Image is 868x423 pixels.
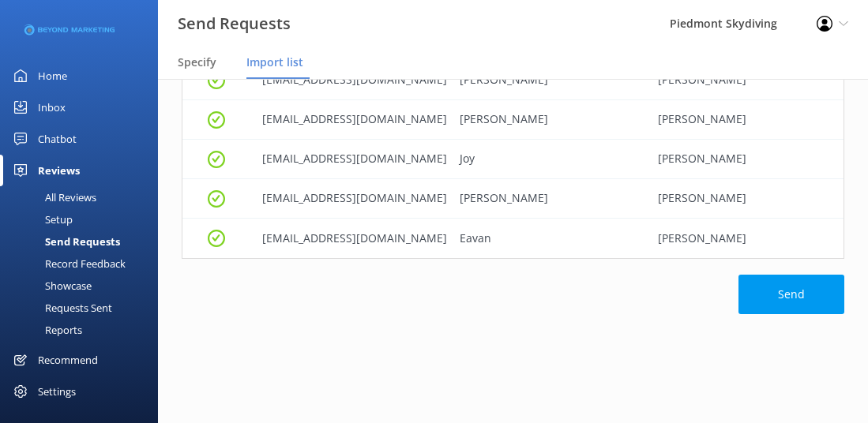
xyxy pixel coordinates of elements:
[9,186,158,208] a: All Reviews
[38,155,80,186] div: Reviews
[9,186,96,208] div: All Reviews
[250,100,448,140] div: joeymelone2007@gmail.com
[9,297,112,319] div: Requests Sent
[178,11,291,36] h3: Send Requests
[9,275,158,297] a: Showcase
[9,208,158,230] a: Setup
[38,376,76,407] div: Settings
[9,253,158,275] a: Record Feedback
[38,92,66,123] div: Inbox
[9,230,158,253] a: Send Requests
[646,61,844,100] div: Mcdermond
[38,344,98,376] div: Recommend
[646,140,844,179] div: Griffin
[9,208,73,230] div: Setup
[9,319,82,341] div: Reports
[9,275,92,297] div: Showcase
[250,61,448,100] div: juliamcdermond@gmail.com
[246,54,303,70] span: Import list
[646,179,844,219] div: Gibson
[448,61,645,100] div: Julia
[9,297,158,319] a: Requests Sent
[9,319,158,341] a: Reports
[738,275,844,314] button: Send
[646,219,844,258] div: Hopkins
[9,253,126,275] div: Record Feedback
[448,100,645,140] div: Joey
[24,17,115,43] img: 3-1676954853.png
[250,219,448,258] div: eavanhopkins07@gmail.com
[9,230,120,253] div: Send Requests
[178,54,216,70] span: Specify
[448,219,645,258] div: Eavan
[448,179,645,219] div: Michelle
[38,60,67,92] div: Home
[448,140,645,179] div: Joy
[38,123,77,155] div: Chatbot
[646,100,844,140] div: Melone
[250,140,448,179] div: rebekahjoy075@gmail.com
[250,179,448,219] div: tinydmg.1@gmail.com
